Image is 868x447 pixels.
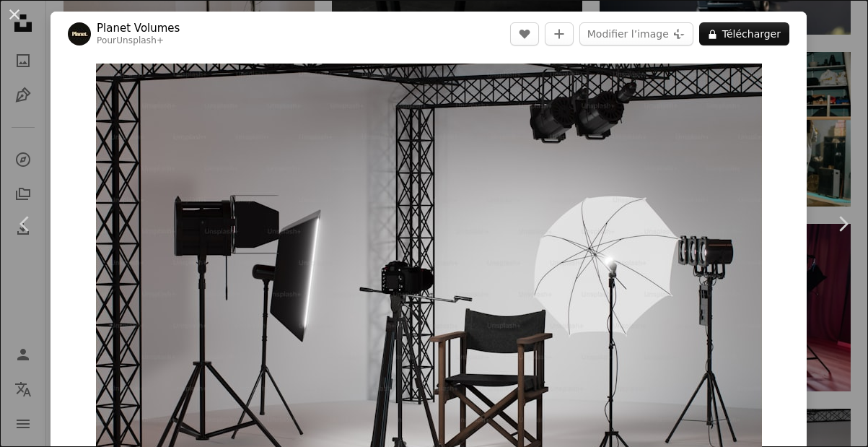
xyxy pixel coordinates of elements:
[579,22,693,45] button: Modifier l’image
[116,35,164,45] a: Unsplash+
[510,22,539,45] button: J’aime
[97,21,180,35] a: Planet Volumes
[545,22,574,45] button: Ajouter à la collection
[68,22,91,45] img: Accéder au profil de Planet Volumes
[817,155,868,293] a: Suivant
[699,22,789,45] button: Télécharger
[97,35,180,47] div: Pour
